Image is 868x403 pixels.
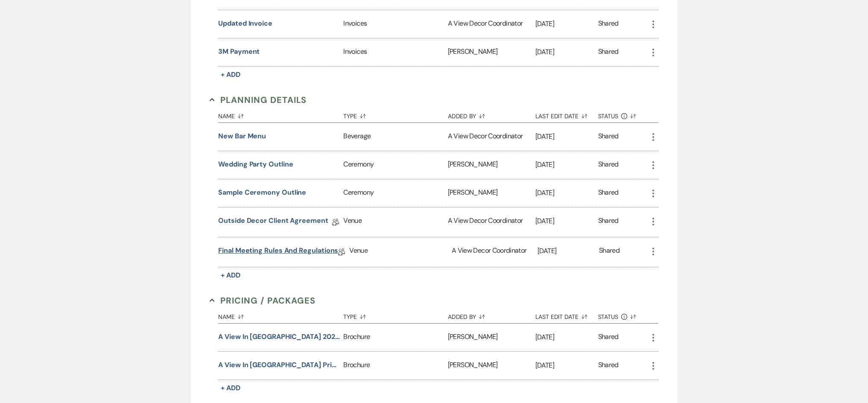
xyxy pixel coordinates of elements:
[535,106,598,123] button: Last Edit Date
[448,123,535,151] div: A View Decor Coordinator
[598,113,619,119] span: Status
[448,10,535,38] div: A View Decor Coordinator
[221,271,240,280] span: + Add
[448,38,535,66] div: [PERSON_NAME]
[535,332,598,343] p: [DATE]
[448,352,535,380] div: [PERSON_NAME]
[598,332,619,343] div: Shared
[218,216,328,229] a: Outside Decor Client Agreement
[218,106,343,123] button: Name
[598,216,619,229] div: Shared
[598,187,619,199] div: Shared
[598,360,619,371] div: Shared
[343,307,447,323] button: Type
[343,106,447,123] button: Type
[218,307,343,323] button: Name
[218,332,340,342] button: A View in [GEOGRAPHIC_DATA] 2024/2025 Pricing
[343,10,447,38] div: Invoices
[598,18,619,30] div: Shared
[535,187,598,199] p: [DATE]
[535,47,598,58] p: [DATE]
[218,187,306,198] button: Sample Ceremony Outline
[343,38,447,66] div: Invoices
[535,216,598,227] p: [DATE]
[538,245,599,257] p: [DATE]
[535,307,598,323] button: Last Edit Date
[598,159,619,171] div: Shared
[598,47,619,58] div: Shared
[210,294,316,307] button: Pricing / Packages
[448,151,535,179] div: [PERSON_NAME]
[218,131,266,141] button: New Bar Menu
[343,207,447,237] div: Venue
[218,47,260,57] button: 3M Payment
[218,159,293,169] button: Wedding Party Outline
[599,245,620,259] div: Shared
[218,18,272,29] button: Updated invoice
[349,237,452,267] div: Venue
[218,69,243,81] button: + Add
[218,269,243,281] button: + Add
[448,179,535,207] div: [PERSON_NAME]
[343,151,447,179] div: Ceremony
[218,245,338,259] a: Final Meeting Rules and Regulations
[535,131,598,142] p: [DATE]
[598,131,619,143] div: Shared
[448,307,535,323] button: Added By
[221,383,240,392] span: + Add
[535,360,598,371] p: [DATE]
[221,70,240,79] span: + Add
[448,106,535,123] button: Added By
[343,352,447,380] div: Brochure
[535,159,598,170] p: [DATE]
[448,324,535,351] div: [PERSON_NAME]
[448,207,535,237] div: A View Decor Coordinator
[598,314,619,320] span: Status
[452,237,538,267] div: A View Decor Coordinator
[343,123,447,151] div: Beverage
[218,360,340,370] button: A View in [GEOGRAPHIC_DATA] Pricing
[598,106,648,123] button: Status
[343,179,447,207] div: Ceremony
[535,18,598,29] p: [DATE]
[210,93,307,106] button: Planning Details
[218,382,243,394] button: + Add
[598,307,648,323] button: Status
[343,324,447,351] div: Brochure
